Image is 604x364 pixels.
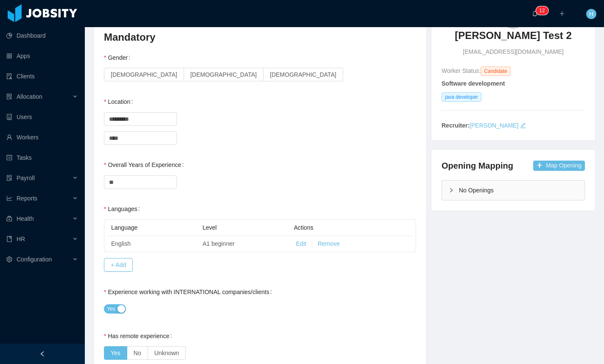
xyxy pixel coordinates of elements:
[154,350,179,356] span: Unknown
[536,6,548,15] sup: 12
[539,6,542,15] p: 1
[6,175,12,181] i: icon: file-protect
[442,122,470,129] strong: Recruiter:
[6,256,12,262] i: icon: setting
[17,236,25,242] span: HR
[17,195,37,202] span: Reports
[134,350,141,356] span: No
[455,29,572,42] h3: [PERSON_NAME] Test 2
[202,224,216,231] span: Level
[6,129,78,146] a: icon: userWorkers
[6,47,78,64] a: icon: appstoreApps
[455,29,572,47] a: [PERSON_NAME] Test 2
[111,240,131,247] span: English
[111,350,120,356] span: Yes
[17,175,35,181] span: Payroll
[6,236,12,242] i: icon: book
[318,239,340,248] button: Remove
[104,161,187,168] label: Overall Years of Experience
[532,11,538,17] i: icon: bell
[17,93,42,100] span: Allocation
[6,195,12,201] i: icon: line-chart
[17,256,52,263] span: Configuration
[6,149,78,166] a: icon: profileTasks
[190,71,257,78] span: [DEMOGRAPHIC_DATA]
[533,161,585,171] button: icon: plusMap Opening
[6,27,78,44] a: icon: pie-chartDashboard
[111,71,177,78] span: [DEMOGRAPHIC_DATA]
[270,71,336,78] span: [DEMOGRAPHIC_DATA]
[442,92,481,102] span: java developer
[6,108,78,125] a: icon: robotUsers
[202,240,235,247] span: A1 beginner
[6,68,78,85] a: icon: auditClients
[6,94,12,100] i: icon: solution
[104,54,134,61] label: Gender
[104,206,143,212] label: Languages
[17,215,34,222] span: Health
[104,333,175,339] label: Has remote experience
[442,160,513,172] h4: Opening Mapping
[104,98,136,105] label: Location
[104,258,133,272] button: + Add
[104,176,176,189] input: Overall Years of Experience
[589,9,593,19] span: H
[449,188,454,193] i: icon: right
[442,67,481,74] span: Worker Status:
[481,67,511,76] span: Candidate
[104,289,275,295] label: Experience working with INTERNATIONAL companies/clients
[104,31,416,44] h3: Mandatory
[442,80,505,87] strong: Software development
[107,305,115,313] span: Yes
[111,224,137,231] span: Language
[6,216,12,222] i: icon: medicine-box
[470,122,518,129] a: [PERSON_NAME]
[442,181,584,200] div: icon: rightNo Openings
[463,47,563,56] span: [EMAIL_ADDRESS][DOMAIN_NAME]
[104,304,126,314] button: Experience working with INTERNATIONAL companies/clients
[520,122,526,128] i: icon: edit
[296,239,306,248] button: Edit
[559,11,565,17] i: icon: plus
[542,6,545,15] p: 2
[294,224,313,231] span: Actions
